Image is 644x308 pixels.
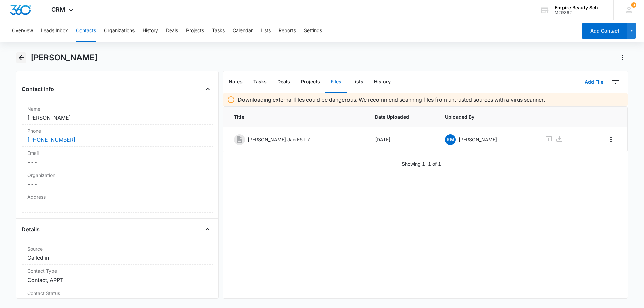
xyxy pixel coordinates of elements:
span: Title [234,113,359,120]
label: Phone [27,127,208,134]
p: Showing 1-1 of 1 [402,160,441,167]
div: notifications count [631,2,636,8]
a: [PHONE_NUMBER] [27,136,75,144]
div: Organization--- [22,169,213,191]
span: CRM [51,6,65,13]
p: Downloading external files could be dangerous. We recommend scanning files from untrusted sources... [238,96,545,104]
dd: --- [27,202,208,210]
div: Contact TypeContact, APPT [22,265,213,287]
p: [PERSON_NAME] Jan EST 750.pdf [248,136,315,143]
td: [DATE] [367,127,437,152]
button: Deals [272,72,296,93]
button: Deals [166,20,178,42]
label: Source [27,245,208,252]
span: 9 [631,2,636,8]
p: [PERSON_NAME] [459,136,497,143]
dd: None [27,298,208,306]
button: Overflow Menu [606,134,616,145]
button: Reports [279,20,296,42]
button: Actions [617,52,628,63]
button: Lists [347,72,369,93]
h4: Details [22,225,40,233]
button: Tasks [212,20,225,42]
button: Overview [12,20,33,42]
button: Contacts [76,20,96,42]
div: Address--- [22,191,213,213]
dd: Called in [27,254,208,262]
label: Name [27,105,208,112]
button: History [143,20,158,42]
button: Tasks [248,72,272,93]
span: Uploaded By [445,113,529,120]
dd: [PERSON_NAME] [27,114,208,122]
div: account id [555,10,604,15]
button: Close [202,84,213,95]
div: Phone[PHONE_NUMBER] [22,125,213,147]
div: SourceCalled in [22,243,213,265]
button: Close [202,224,213,235]
div: Email--- [22,147,213,169]
button: History [369,72,396,93]
h4: Contact Info [22,85,54,93]
label: Email [27,149,208,157]
button: Calendar [233,20,253,42]
button: Files [325,72,347,93]
button: Notes [223,72,248,93]
dd: --- [27,158,208,166]
button: Projects [186,20,204,42]
span: Date Uploaded [375,113,429,120]
button: Projects [296,72,325,93]
label: Contact Status [27,290,208,297]
label: Contact Type [27,267,208,274]
button: Back [16,52,26,63]
button: Add File [569,74,610,90]
dd: --- [27,180,208,188]
button: Leads Inbox [41,20,68,42]
dd: Contact, APPT [27,276,208,284]
label: Organization [27,172,208,179]
button: Organizations [104,20,135,42]
button: Settings [304,20,322,42]
span: KM [445,134,456,145]
div: Name[PERSON_NAME] [22,103,213,125]
button: Add Contact [582,23,627,39]
button: Lists [261,20,271,42]
label: Address [27,193,208,200]
div: account name [555,5,604,10]
button: Filters [610,77,621,87]
h1: [PERSON_NAME] [31,53,98,63]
